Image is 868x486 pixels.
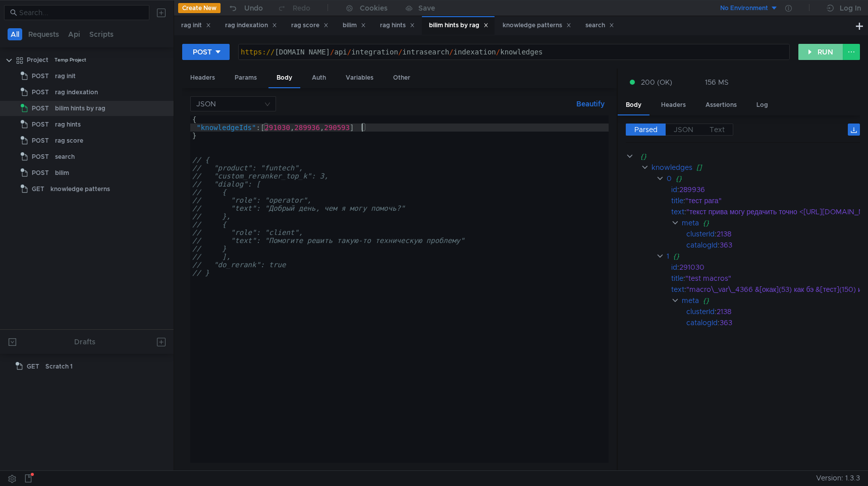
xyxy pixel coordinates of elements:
[338,69,382,87] div: Variables
[653,96,694,114] div: Headers
[618,96,649,115] div: Body
[697,96,745,114] div: Assertions
[720,4,768,13] div: No Environment
[291,20,329,31] div: rag score
[86,28,117,40] button: Scripts
[686,228,715,239] div: clusterId
[270,1,317,16] button: Redo
[360,2,388,14] div: Cookies
[55,117,81,132] div: rag hints
[671,273,683,284] div: title
[634,125,658,134] span: Parsed
[385,69,418,87] div: Other
[55,52,86,68] div: Temp Project
[182,69,223,87] div: Headers
[227,69,265,87] div: Params
[55,165,69,180] div: bilim
[641,77,672,88] span: 200 (OK)
[705,78,729,87] div: 156 MS
[671,284,684,295] div: text
[244,2,263,14] div: Undo
[572,98,609,110] button: Beautify
[27,359,39,374] span: GET
[32,85,49,100] span: POST
[193,46,212,57] div: POST
[55,69,76,84] div: rag init
[585,20,614,31] div: search
[667,251,669,262] div: 1
[50,181,110,197] div: knowledge patterns
[798,44,843,60] button: RUN
[840,2,861,14] div: Log In
[816,471,860,485] span: Version: 1.3.3
[682,217,699,228] div: meta
[268,69,300,88] div: Body
[674,125,693,134] span: JSON
[343,20,366,31] div: bilim
[293,2,310,14] div: Redo
[671,184,677,195] div: id
[686,317,718,328] div: catalogId
[181,20,211,31] div: rag init
[32,69,49,84] span: POST
[32,117,49,132] span: POST
[671,206,684,217] div: text
[32,165,49,180] span: POST
[380,20,415,31] div: rag hints
[182,44,230,60] button: POST
[45,359,73,374] div: Scratch 1
[27,52,48,68] div: Project
[503,20,571,31] div: knowledge patterns
[418,5,435,12] div: Save
[686,239,718,251] div: catalogId
[55,149,75,164] div: search
[429,20,489,31] div: bilim hints by rag
[652,162,692,173] div: knowledges
[32,181,44,197] span: GET
[178,3,221,13] button: Create New
[710,125,725,134] span: Text
[32,133,49,148] span: POST
[74,336,95,348] div: Drafts
[8,28,22,40] button: All
[221,1,270,16] button: Undo
[748,96,776,114] div: Log
[32,101,49,116] span: POST
[55,101,105,116] div: bilim hints by rag
[686,306,715,317] div: clusterId
[55,85,98,100] div: rag indexation
[65,28,83,40] button: Api
[225,20,277,31] div: rag indexation
[25,28,62,40] button: Requests
[32,149,49,164] span: POST
[304,69,334,87] div: Auth
[671,262,677,273] div: id
[19,7,143,18] input: Search...
[55,133,83,148] div: rag score
[667,173,672,184] div: 0
[682,295,699,306] div: meta
[671,195,683,206] div: title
